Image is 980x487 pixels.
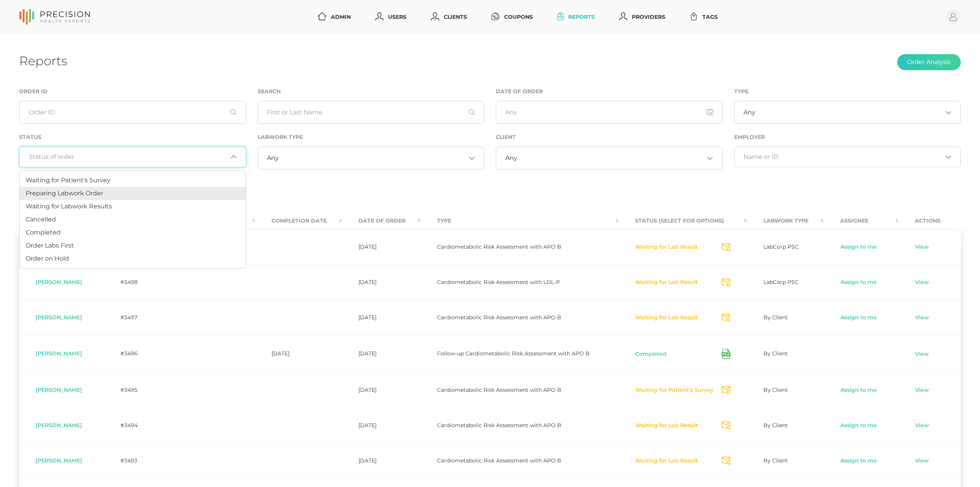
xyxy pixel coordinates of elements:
[437,457,561,464] span: Cardiometabolic Risk Assessment with APO B
[897,54,961,70] button: Order Analysis
[437,314,561,321] span: Cardiometabolic Risk Assessment with APO B
[915,457,929,465] a: View
[342,335,421,372] td: [DATE]
[618,212,747,229] th: Status (Select for Options) : activate to sort column ascending
[915,350,929,358] a: View
[26,203,112,210] span: Waiting for Labwork Results
[26,177,110,184] span: Waiting for Patient's Survey
[255,212,342,229] th: Completion Date : activate to sort column ascending
[840,314,877,322] a: Assign to me
[36,350,82,357] span: [PERSON_NAME]
[763,386,788,393] span: By Client
[421,212,618,229] th: Type : activate to sort column ascending
[36,279,82,286] span: [PERSON_NAME]
[26,255,69,262] span: Order on Hold
[763,243,799,250] span: LabCorp PSC
[342,443,421,478] td: [DATE]
[437,243,561,250] span: Cardiometabolic Risk Assessment with APO B
[104,372,162,408] td: #3495
[19,147,246,167] div: Search for option
[635,243,698,251] button: Waiting for Lab Result
[763,314,788,321] span: By Client
[26,216,56,223] span: Cancelled
[258,88,281,95] label: Search
[763,350,788,357] span: By Client
[342,212,421,229] th: Date Of Order : activate to sort column ascending
[19,134,41,140] label: Status
[342,229,421,265] td: [DATE]
[104,443,162,478] td: #3493
[915,386,929,394] a: View
[258,147,485,170] div: Search for option
[722,457,730,465] svg: Send Notification
[488,10,536,24] a: Coupons
[554,10,598,24] a: Reports
[722,314,730,322] svg: Send Notification
[743,109,755,116] span: Any
[840,422,877,429] a: Assign to me
[734,88,748,95] label: Type
[722,243,730,251] svg: Send Notification
[635,386,714,394] button: Waiting for Patient's Survey
[763,279,799,286] span: LabCorp PSC
[840,457,877,465] a: Assign to me
[255,335,342,372] td: [DATE]
[635,314,698,322] button: Waiting for Lab Result
[372,10,409,24] a: Users
[428,10,470,24] a: Clients
[104,408,162,443] td: #3494
[755,109,942,116] input: Search for option
[437,422,561,429] span: Cardiometabolic Risk Assessment with APO B
[496,134,516,140] label: Client
[342,372,421,408] td: [DATE]
[517,154,704,162] input: Search for option
[734,147,961,167] div: Search for option
[29,153,228,161] input: Search for option
[104,300,162,335] td: #3497
[722,421,730,429] svg: Send Notification
[734,134,765,140] label: Employer
[279,154,466,162] input: Search for option
[496,101,723,124] input: Any
[26,190,103,197] span: Preparing Labwork Order
[840,243,877,251] a: Assign to me
[734,101,961,124] div: Search for option
[104,265,162,300] td: #3498
[496,147,723,170] div: Search for option
[437,350,590,357] span: Follow-up Cardiometabolic Risk Assessment with APO B
[722,279,730,287] svg: Send Notification
[635,279,698,286] button: Waiting for Lab Result
[437,279,560,286] span: Cardiometabolic Risk Assessment with LDL-P
[19,53,67,68] h1: Reports
[915,243,929,251] a: View
[342,300,421,335] td: [DATE]
[616,10,668,24] a: Providers
[915,314,929,322] a: View
[687,10,721,24] a: Tags
[26,242,74,249] span: Order Labs First
[915,279,929,286] a: View
[26,229,61,236] span: Completed
[104,335,162,372] td: #3496
[743,153,942,161] input: Search for option
[722,386,730,394] svg: Send Notification
[36,457,82,464] span: [PERSON_NAME]
[19,101,246,124] input: Order ID
[258,101,485,124] input: First or Last Name
[36,386,82,393] span: [PERSON_NAME]
[19,88,48,95] label: Order ID
[36,422,82,429] span: [PERSON_NAME]
[635,422,698,429] button: Waiting for Lab Result
[437,386,561,393] span: Cardiometabolic Risk Assessment with APO B
[258,134,303,140] label: Labwork Type
[747,212,823,229] th: Labwork Type : activate to sort column ascending
[505,154,517,162] span: Any
[763,457,788,464] span: By Client
[915,422,929,429] a: View
[824,212,898,229] th: Assignee : activate to sort column ascending
[342,265,421,300] td: [DATE]
[898,212,961,229] th: Actions
[763,422,788,429] span: By Client
[315,10,354,24] a: Admin
[267,154,279,162] span: Any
